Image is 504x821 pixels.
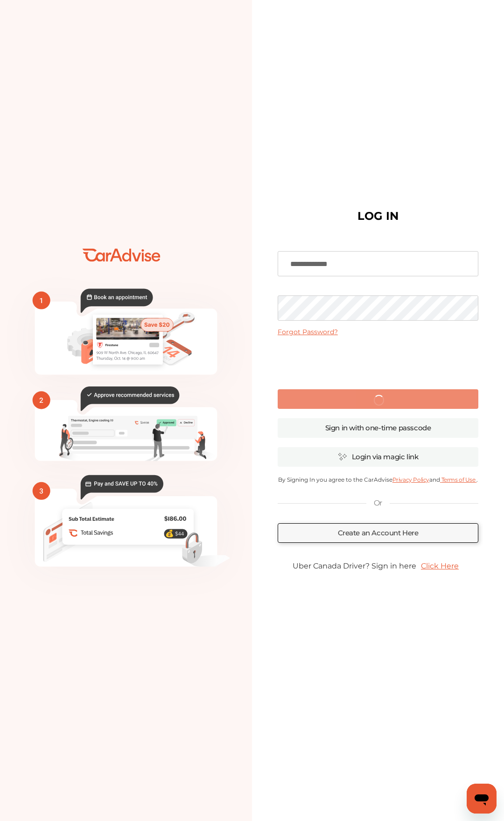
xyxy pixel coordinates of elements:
text: 💰 [165,529,174,538]
span: Uber Canada Driver? Sign in here [293,561,416,570]
img: magic_icon.32c66aac.svg [338,452,347,461]
a: Create an Account Here [278,523,478,543]
p: Or [374,498,382,508]
h1: LOG IN [357,211,399,221]
a: Forgot Password? [278,328,338,336]
a: Terms of Use [440,476,476,483]
a: Login via magic link [278,447,478,467]
p: By Signing In you agree to the CarAdvise and . [278,476,478,483]
a: Click Here [416,557,463,575]
iframe: Button to launch messaging window [467,784,497,814]
a: Privacy Policy [392,476,429,483]
a: Sign in with one-time passcode [278,418,478,438]
iframe: reCAPTCHA [307,344,449,380]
